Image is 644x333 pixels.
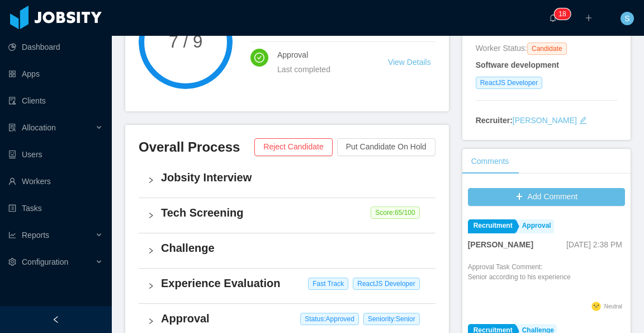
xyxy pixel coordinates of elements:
a: icon: auditClients [8,90,103,112]
span: Configuration [22,257,68,266]
p: 1 [558,8,562,20]
button: Reject Candidate [254,138,332,156]
a: icon: pie-chartDashboard [8,36,103,58]
h4: Tech Screening [161,205,427,221]
div: icon: rightTech Screening [139,198,435,233]
span: Score: 65 /100 [371,207,419,219]
h4: Challenge [161,240,427,256]
div: icon: rightExperience Evaluation [139,269,435,303]
i: icon: right [148,283,154,289]
i: icon: bell [549,14,557,22]
strong: Recruiter: [476,116,513,125]
h4: Jobsity Interview [161,170,427,185]
i: icon: setting [8,258,16,266]
i: icon: right [148,177,154,184]
h4: Approval [277,49,361,61]
i: icon: solution [8,124,16,132]
span: 7 / 9 [139,33,233,50]
span: ReactJS Developer [353,278,419,290]
span: Status: Approved [300,313,359,325]
span: Neutral [604,303,622,309]
a: Recruitment [468,219,515,233]
button: Put Candidate On Hold [337,138,435,156]
h4: Experience Evaluation [161,275,427,291]
strong: Software development [476,60,559,69]
a: icon: robotUsers [8,143,103,166]
span: Worker Status: [476,44,527,53]
i: icon: right [148,247,154,254]
div: Comments [462,149,518,174]
div: icon: rightChallenge [139,233,435,268]
div: Last completed [277,63,361,76]
a: icon: appstoreApps [8,63,103,85]
h3: Overall Process [139,138,254,156]
i: icon: edit [579,116,587,124]
span: Reports [22,231,49,240]
span: Seniority: Senior [363,313,420,325]
i: icon: right [148,318,154,325]
button: icon: plusAdd Comment [468,188,625,206]
span: S [624,12,629,25]
a: icon: profileTasks [8,197,103,219]
strong: [PERSON_NAME] [468,240,533,249]
a: icon: userWorkers [8,170,103,193]
div: Approval Task Comment: [468,262,571,299]
i: icon: plus [585,14,593,22]
a: View Details [388,58,431,67]
i: icon: right [148,212,154,219]
a: Approval [517,219,554,233]
p: 8 [562,8,566,20]
h4: Approval [161,311,427,326]
span: Fast Track [308,278,348,290]
i: icon: line-chart [8,231,16,239]
i: icon: check-circle [254,53,264,63]
span: [DATE] 2:38 PM [566,240,622,249]
a: [PERSON_NAME] [513,116,577,125]
span: ReactJS Developer [476,77,542,89]
span: Candidate [527,43,567,55]
span: Allocation [22,123,56,132]
p: Senior according to his experience [468,272,571,282]
sup: 18 [554,8,570,20]
div: icon: rightJobsity Interview [139,163,435,198]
